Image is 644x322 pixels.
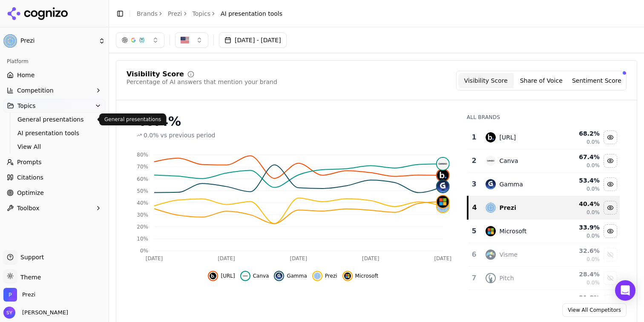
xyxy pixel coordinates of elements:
img: prezi [314,273,321,279]
div: 2 [471,156,477,166]
span: Prezi [325,273,337,279]
span: Gamma [287,273,307,279]
div: Gamma [499,180,523,189]
tspan: 0% [140,248,148,254]
tr: 6vismeVisme32.6%0.0%Show visme data [468,243,620,267]
button: Hide canva data [604,154,617,168]
tspan: 40% [137,200,148,206]
a: Prompts [3,155,105,169]
span: Toolbox [17,204,40,212]
button: Show visme data [604,248,617,261]
img: microsoft [344,273,351,279]
span: Support [17,253,44,261]
tr: 4preziPrezi40.4%0.0%Hide prezi data [468,196,620,220]
div: All Brands [467,114,620,121]
tr: 21.8%Show slidebean data [468,290,620,313]
div: 68.2 % [561,129,600,138]
span: Prezi [20,37,95,45]
div: 40.4% [137,114,450,129]
p: General presentations [104,116,161,123]
div: 3 [471,179,477,189]
span: Microsoft [355,273,379,279]
button: Toolbox [3,201,105,215]
a: Brands [137,10,158,17]
div: 7 [471,273,477,283]
span: 0.0% [586,139,600,145]
a: Optimize [3,186,105,200]
span: General presentations [17,115,92,124]
div: 32.6 % [561,247,600,255]
button: Visibility Score [458,73,514,88]
div: Pitch [499,274,514,282]
div: 53.4 % [561,176,600,185]
button: Open organization switcher [3,288,35,302]
button: Hide prezi data [604,201,617,215]
a: Home [3,68,105,82]
span: 0.0% [586,232,600,239]
img: beautiful.ai [210,273,216,279]
span: 0.0% [586,209,600,216]
span: Canva [253,273,269,279]
button: Hide prezi data [312,271,337,281]
a: Prezi [168,9,182,18]
tr: 2canvaCanva67.4%0.0%Hide canva data [468,149,620,173]
button: Hide canva data [240,271,269,281]
div: 33.9 % [561,223,600,232]
nav: breadcrumb [137,9,282,18]
img: beautiful.ai [437,169,449,181]
span: 0.0% [144,131,159,139]
span: vs previous period [161,131,216,139]
span: [URL] [221,273,235,279]
img: gamma [486,179,496,189]
tspan: [DATE] [434,255,451,261]
a: View All [14,141,95,153]
a: General presentations [14,113,95,125]
div: 4 [472,203,477,213]
img: beautiful.ai [486,132,496,142]
tspan: [DATE] [362,255,379,261]
tr: 1beautiful.ai[URL]68.2%0.0%Hide beautiful.ai data [468,126,620,149]
img: Prezi [3,34,17,48]
span: Prezi [22,291,35,299]
div: [URL] [499,133,516,142]
div: 5 [471,226,477,236]
img: canva [437,158,449,170]
button: Open user button [3,307,68,319]
span: Prompts [17,158,42,166]
div: Platform [3,55,105,68]
div: Percentage of AI answers that mention your brand [126,78,277,86]
div: Visibility Score [126,71,184,78]
span: Theme [17,274,41,281]
div: 28.4 % [561,270,600,278]
img: US [181,36,189,44]
tspan: 20% [137,224,148,230]
span: 0.0% [586,162,600,169]
span: 0.0% [586,279,600,286]
tspan: [DATE] [146,255,163,261]
tr: 5microsoftMicrosoft33.9%0.0%Hide microsoft data [468,220,620,243]
img: prezi [486,203,496,213]
div: 40.4 % [561,200,600,208]
tspan: 70% [137,164,148,170]
img: pitch [486,273,496,283]
tspan: 30% [137,212,148,218]
img: prezi [437,200,449,212]
tspan: [DATE] [290,255,308,261]
button: Competition [3,84,105,97]
tr: 3gammaGamma53.4%0.0%Hide gamma data [468,173,620,196]
div: Visme [499,250,517,259]
img: microsoft [437,196,449,208]
button: Topics [3,99,105,113]
img: microsoft [486,226,496,236]
button: Hide gamma data [604,177,617,191]
button: Hide microsoft data [342,271,379,281]
tr: 7pitchPitch28.4%0.0%Show pitch data [468,267,620,290]
button: Share of Voice [514,73,569,88]
a: Citations [3,171,105,184]
img: visme [486,249,496,260]
span: [PERSON_NAME] [19,309,68,316]
img: gamma [276,273,282,279]
div: Microsoft [499,227,526,235]
span: Optimize [17,189,44,197]
div: Canva [499,157,518,165]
